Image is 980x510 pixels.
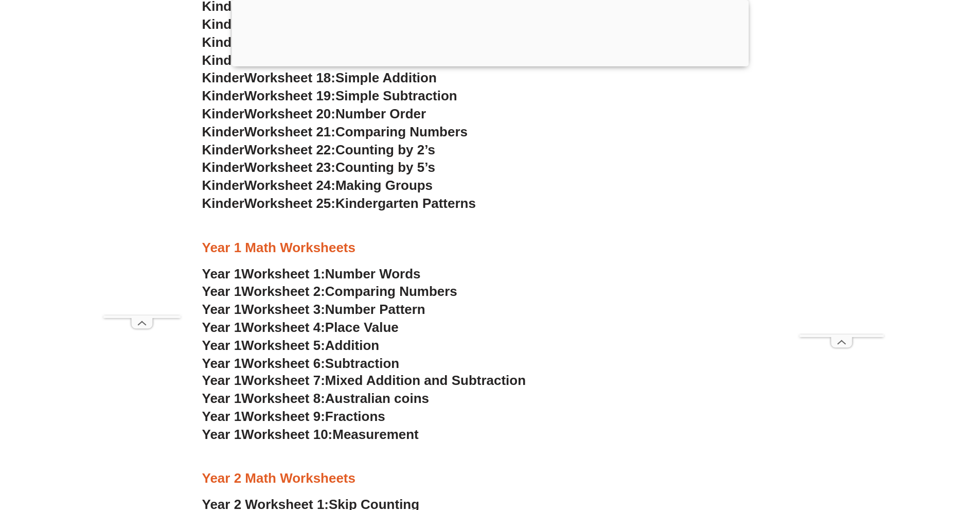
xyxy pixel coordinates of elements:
span: Kindergarten Patterns [335,196,476,211]
span: Worksheet 1: [241,266,325,282]
a: Year 1Worksheet 7:Mixed Addition and Subtraction [202,373,526,388]
span: Kinder [202,52,244,68]
span: Worksheet 17: [244,52,335,68]
a: Year 1Worksheet 5:Addition [202,338,380,353]
span: Kinder [202,196,244,211]
span: Kinder [202,142,244,157]
span: Worksheet 25: [244,196,335,211]
span: Worksheet 10: [241,427,332,442]
a: Year 1Worksheet 9:Fractions [202,409,385,424]
span: Worksheet 21: [244,124,335,139]
a: Year 1Worksheet 2:Comparing Numbers [202,284,457,299]
span: Simple Subtraction [335,88,457,103]
span: Worksheet 3: [241,302,325,317]
span: Worksheet 7: [241,373,325,388]
iframe: Chat Widget [809,394,980,510]
span: Kinder [202,124,244,139]
span: Worksheet 5: [241,338,325,353]
a: Year 1Worksheet 6:Subtraction [202,356,400,371]
iframe: Advertisement [799,26,884,335]
span: Worksheet 8: [241,391,325,406]
span: Kinder [202,16,244,32]
span: Kinder [202,106,244,121]
a: Year 1Worksheet 8:Australian coins [202,391,429,406]
span: Comparing Numbers [335,124,468,139]
a: Year 1Worksheet 4:Place Value [202,320,399,335]
span: Mixed Addition and Subtraction [325,373,526,388]
span: Worksheet 6: [241,356,325,371]
span: Place Value [325,320,399,335]
span: Measurement [332,427,419,442]
span: Worksheet 24: [244,178,335,193]
span: Counting by 2’s [335,142,435,157]
span: Fractions [325,409,385,424]
span: Comparing Numbers [325,284,457,299]
span: Kinder [202,88,244,103]
span: Worksheet 23: [244,160,335,175]
span: Worksheet 18: [244,70,335,85]
span: Worksheet 2: [241,284,325,299]
iframe: Advertisement [103,26,181,315]
span: Worksheet 9: [241,409,325,424]
span: Simple Addition [335,70,437,85]
span: Counting by 5’s [335,160,435,175]
span: Worksheet 4: [241,320,325,335]
span: Worksheet 20: [244,106,335,121]
span: Number Order [335,106,426,121]
span: Making Groups [335,178,433,193]
a: Year 1Worksheet 1:Number Words [202,266,421,282]
span: More or Less [335,52,419,68]
span: Australian coins [325,391,429,406]
span: Subtraction [325,356,399,371]
span: Kinder [202,178,244,193]
span: Number Words [325,266,421,282]
a: Year 1Worksheet 10:Measurement [202,427,419,442]
span: Worksheet 19: [244,88,335,103]
h3: Year 2 Math Worksheets [202,470,778,487]
a: Year 1Worksheet 3:Number Pattern [202,302,425,317]
span: Kinder [202,34,244,50]
span: Number Pattern [325,302,425,317]
span: Worksheet 22: [244,142,335,157]
span: Kinder [202,70,244,85]
span: Addition [325,338,379,353]
span: Kinder [202,160,244,175]
h3: Year 1 Math Worksheets [202,239,778,257]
